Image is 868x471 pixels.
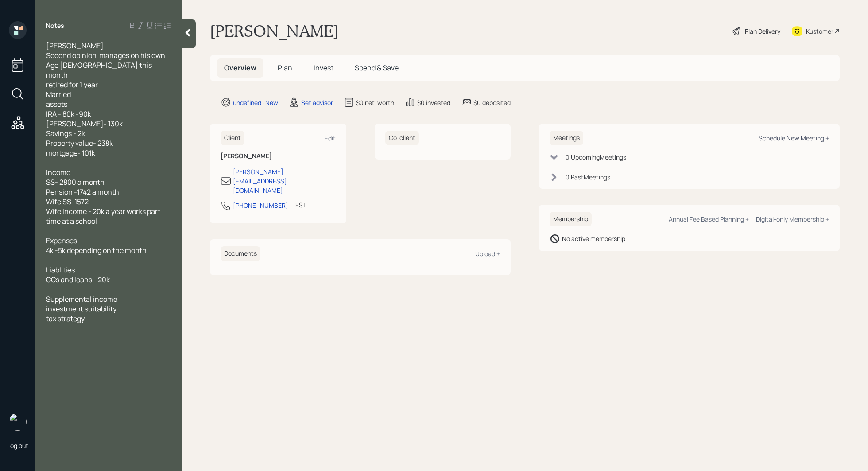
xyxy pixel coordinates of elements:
[46,236,77,245] span: Expenses
[46,51,165,60] span: Second opinion manages on his own
[550,212,592,226] h6: Membership
[46,90,71,99] span: Married
[550,131,583,145] h6: Meetings
[46,21,64,30] label: Notes
[566,152,626,162] div: 0 Upcoming Meeting s
[46,275,110,284] span: CCs and loans - 20k
[221,152,336,160] h6: [PERSON_NAME]
[759,134,829,142] div: Schedule New Meeting +
[46,197,89,206] span: Wife SS-1572
[325,134,336,142] div: Edit
[46,265,75,275] span: Liablities
[473,98,511,107] div: $0 deposited
[46,60,153,80] span: Age [DEMOGRAPHIC_DATA] this month
[46,177,105,187] span: SS- 2800 a month
[9,413,27,431] img: retirable_logo.png
[385,131,419,145] h6: Co-client
[224,63,256,73] span: Overview
[566,172,610,182] div: 0 Past Meeting s
[46,148,95,158] span: mortgage- 101k
[806,27,833,36] div: Kustomer
[46,206,162,226] span: Wife Income - 20k a year works part time at a school
[46,304,116,314] span: investment suitability
[301,98,333,107] div: Set advisor
[46,187,119,197] span: Pension -1742 a month
[7,441,28,450] div: Log out
[233,167,336,195] div: [PERSON_NAME][EMAIL_ADDRESS][DOMAIN_NAME]
[745,27,780,36] div: Plan Delivery
[356,98,394,107] div: $0 net-worth
[314,63,333,73] span: Invest
[46,314,85,323] span: tax strategy
[355,63,399,73] span: Spend & Save
[221,131,244,145] h6: Client
[278,63,292,73] span: Plan
[46,167,70,177] span: Income
[669,215,749,223] div: Annual Fee Based Planning +
[233,98,278,107] div: undefined · New
[295,200,306,210] div: EST
[46,80,98,90] span: retired for 1 year
[210,21,339,41] h1: [PERSON_NAME]
[475,249,500,258] div: Upload +
[46,109,91,119] span: IRA - 80k -90k
[46,245,147,255] span: 4k -5k depending on the month
[756,215,829,223] div: Digital-only Membership +
[46,99,67,109] span: assets
[221,246,260,261] h6: Documents
[46,41,104,51] span: [PERSON_NAME]
[233,201,288,210] div: [PHONE_NUMBER]
[46,294,117,304] span: Supplemental income
[417,98,450,107] div: $0 invested
[46,128,85,138] span: Savings - 2k
[46,138,113,148] span: Property value- 238k
[46,119,123,128] span: [PERSON_NAME]- 130k
[562,234,625,243] div: No active membership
